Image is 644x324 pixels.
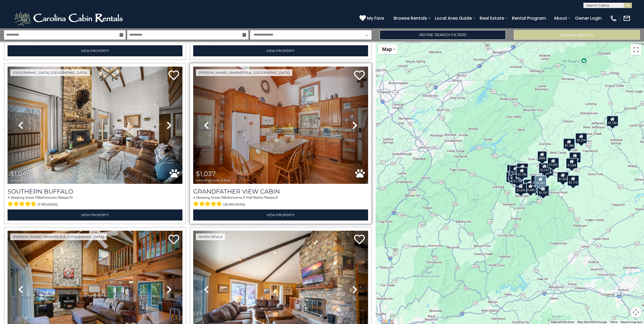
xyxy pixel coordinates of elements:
a: Terms [610,320,618,323]
div: $1,325 [547,157,559,168]
a: Southern Buffalo [8,188,182,195]
span: 1 Half Baths / [244,195,265,199]
a: [PERSON_NAME] / Banner Elk, [GEOGRAPHIC_DATA] [196,69,292,76]
span: 3 [222,195,224,199]
div: $1,204 [566,158,578,169]
div: $1,707 [537,185,549,196]
div: $1,872 [517,163,528,174]
a: [GEOGRAPHIC_DATA], [GEOGRAPHIC_DATA] [10,69,90,76]
a: Browse Rentals [391,13,430,23]
a: Owner Login [572,13,604,23]
div: $1,045 [510,165,521,176]
a: View Property [8,45,182,56]
div: $2,034 [506,172,518,182]
img: White-1-2.png [13,10,125,26]
a: About [551,13,570,23]
div: Sleeping Areas / Bathrooms / Sleeps: [8,195,182,208]
a: View Property [193,45,368,56]
img: Google [377,317,395,324]
span: Map [382,46,392,52]
img: mail-regular-white.png [623,15,631,22]
div: $1,424 [524,179,535,190]
a: Seven Devils [196,233,225,240]
a: Report a map error [621,320,642,323]
a: [PERSON_NAME] / Banner Elk, [GEOGRAPHIC_DATA] [10,233,107,240]
button: Keyboard shortcuts [551,320,574,324]
div: $1,113 [567,175,579,186]
div: $1,085 [525,183,537,194]
span: $1,037 [196,170,216,178]
img: thumbnail_163274721.jpeg [193,67,368,184]
span: 9 [276,195,278,199]
div: $1,188 [563,138,575,149]
span: 4 [8,195,10,199]
button: Update Results [514,30,640,40]
span: $1,046 [10,170,31,178]
div: $1,096 [569,152,581,163]
div: $1,037 [535,176,546,187]
div: $985 [537,151,547,162]
span: including taxes & fees [196,178,230,182]
div: Sleeping Areas / Bathrooms / Sleeps: [193,195,368,208]
a: View Property [8,209,182,220]
a: Local Area Guide [432,13,475,23]
div: $1,131 [539,163,550,174]
a: Grandfather View Cabin [193,188,368,195]
span: Map data ©2025 Google [577,320,607,323]
a: View Property [193,209,368,220]
div: $1,323 [557,172,569,182]
img: thumbnail_168135373.jpeg [8,67,182,184]
span: (7 reviews) [37,201,58,208]
span: 3 [36,195,38,199]
a: Add to favorites [168,234,179,246]
span: 4 [193,195,195,199]
span: including taxes & fees [10,178,45,182]
span: My Favs [367,15,384,22]
div: $1,148 [516,167,528,178]
a: My Favs [359,15,386,22]
a: Real Estate [477,13,507,23]
div: $1,292 [531,175,543,186]
button: Map camera controls [631,307,641,318]
div: $1,100 [607,116,618,126]
div: $1,123 [512,174,524,185]
img: phone-regular-white.png [610,15,617,22]
div: $1,224 [575,133,587,144]
a: Add to favorites [354,234,365,246]
button: Toggle fullscreen view [631,44,641,55]
a: Add to favorites [354,70,365,81]
span: (26 reviews) [223,201,245,208]
div: $1,174 [507,164,519,175]
span: 10 [70,195,73,199]
a: Open this area in Google Maps (opens a new window) [377,317,395,324]
a: Add to favorites [168,70,179,81]
a: Refine Search Filters [380,30,506,40]
button: Change map style [378,44,397,54]
a: Rental Program [509,13,549,23]
div: $2,373 [508,171,520,181]
div: $1,479 [515,183,527,194]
